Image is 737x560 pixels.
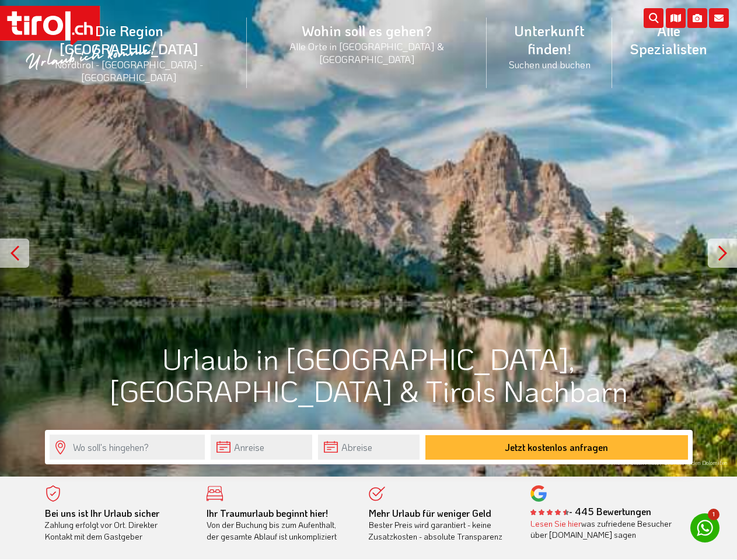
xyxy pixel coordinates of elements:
i: Fotogalerie [687,8,707,28]
a: Lesen Sie hier [530,518,581,529]
div: Von der Buchung bis zum Aufenthalt, der gesamte Ablauf ist unkompliziert [207,508,351,542]
a: 1 [690,513,719,542]
div: was zufriedene Besucher über [DOMAIN_NAME] sagen [530,518,675,541]
div: Zahlung erfolgt vor Ort. Direkter Kontakt mit dem Gastgeber [45,508,190,542]
a: Alle Spezialisten [612,9,725,71]
span: 1 [708,509,719,520]
i: Karte öffnen [666,8,686,28]
small: Suchen und buchen [501,58,598,71]
small: Nordtirol - [GEOGRAPHIC_DATA] - [GEOGRAPHIC_DATA] [26,58,233,83]
b: Mehr Urlaub für weniger Geld [369,507,491,519]
a: Unterkunft finden!Suchen und buchen [487,9,612,83]
a: Die Region [GEOGRAPHIC_DATA]Nordtirol - [GEOGRAPHIC_DATA] - [GEOGRAPHIC_DATA] [12,9,247,97]
input: Abreise [318,435,420,460]
a: Wohin soll es gehen?Alle Orte in [GEOGRAPHIC_DATA] & [GEOGRAPHIC_DATA] [247,9,487,78]
b: - 445 Bewertungen [530,505,651,517]
button: Jetzt kostenlos anfragen [425,435,688,460]
small: Alle Orte in [GEOGRAPHIC_DATA] & [GEOGRAPHIC_DATA] [261,40,473,65]
div: Bester Preis wird garantiert - keine Zusatzkosten - absolute Transparenz [369,508,514,542]
b: Bei uns ist Ihr Urlaub sicher [45,507,159,519]
b: Ihr Traumurlaub beginnt hier! [207,507,328,519]
input: Anreise [211,435,312,460]
input: Wo soll's hingehen? [50,435,205,460]
i: Kontakt [709,8,729,28]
